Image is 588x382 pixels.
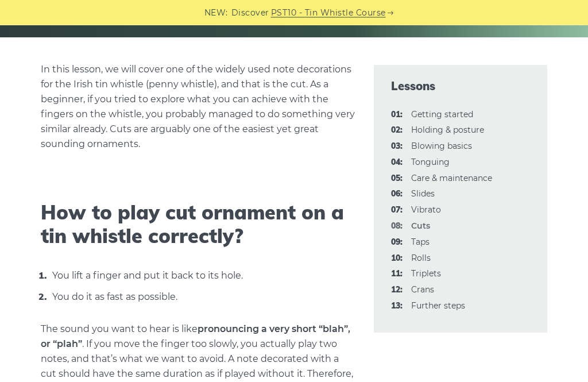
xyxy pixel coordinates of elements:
[41,202,357,249] h2: How to play cut ornament on a tin whistle correctly?
[391,268,403,281] span: 11:
[391,284,403,298] span: 12:
[271,6,386,20] a: PST10 - Tin Whistle Course
[391,300,403,314] span: 13:
[411,301,465,311] a: 13:Further steps
[411,205,441,215] a: 07:Vibrato
[391,124,403,138] span: 02:
[49,268,357,284] li: You lift a finger and put it back to its hole.
[411,110,473,120] a: 01:Getting started
[411,189,435,199] a: 06:Slides
[41,63,357,152] p: In this lesson, we will cover one of the widely used note decorations for the Irish tin whistle (...
[391,140,403,154] span: 03:
[411,141,472,152] a: 03:Blowing basics
[391,236,403,250] span: 09:
[411,253,431,264] a: 10:Rolls
[391,252,403,266] span: 10:
[411,125,484,136] a: 02:Holding & posture
[411,285,434,295] a: 12:Crans
[231,6,269,20] span: Discover
[391,156,403,170] span: 04:
[391,172,403,186] span: 05:
[411,221,430,231] strong: Cuts
[391,188,403,202] span: 06:
[41,324,350,350] strong: pronouncing a very short “blah”, or “plah”
[391,204,403,218] span: 07:
[411,173,492,184] a: 05:Care & maintenance
[411,269,441,279] a: 11:Triplets
[391,79,529,95] span: Lessons
[391,220,403,234] span: 08:
[49,290,357,305] li: You do it as fast as possible.
[391,109,403,122] span: 01:
[204,6,228,20] span: NEW:
[411,157,450,168] a: 04:Tonguing
[411,237,430,248] a: 09:Taps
